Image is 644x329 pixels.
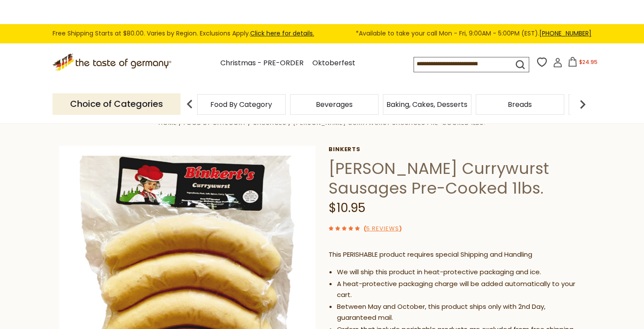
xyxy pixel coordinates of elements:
a: Oktoberfest [312,57,355,69]
a: Binkerts [329,146,585,153]
span: ( ) [364,224,402,233]
a: Beverages [316,101,353,108]
li: Between May and October, this product ships only with 2nd Day, guaranteed mail. [337,301,585,323]
a: Baking, Cakes, Desserts [386,101,467,108]
span: $24.95 [579,58,598,66]
a: Click here for details. [250,29,314,38]
p: This PERISHABLE product requires special Shipping and Handling [329,249,585,260]
p: Choice of Categories [53,93,180,115]
h1: [PERSON_NAME] Currywurst Sausages Pre-Cooked 1lbs. [329,159,585,198]
img: next arrow [574,96,591,113]
a: [PHONE_NUMBER] [539,29,591,38]
img: previous arrow [181,96,198,113]
span: *Available to take your call Mon - Fri, 9:00AM - 5:00PM (EST). [356,28,591,39]
li: We will ship this product in heat-protective packaging and ice. [337,267,585,278]
a: Breads [508,101,532,108]
a: 5 Reviews [366,224,399,233]
div: Free Shipping Starts at $80.00. Varies by Region. Exclusions Apply. [53,28,591,39]
span: $10.95 [329,199,365,216]
button: $24.95 [564,57,602,70]
a: Christmas - PRE-ORDER [220,57,304,69]
li: A heat-protective packaging charge will be added automatically to your cart. [337,279,585,301]
a: Food By Category [210,101,272,108]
